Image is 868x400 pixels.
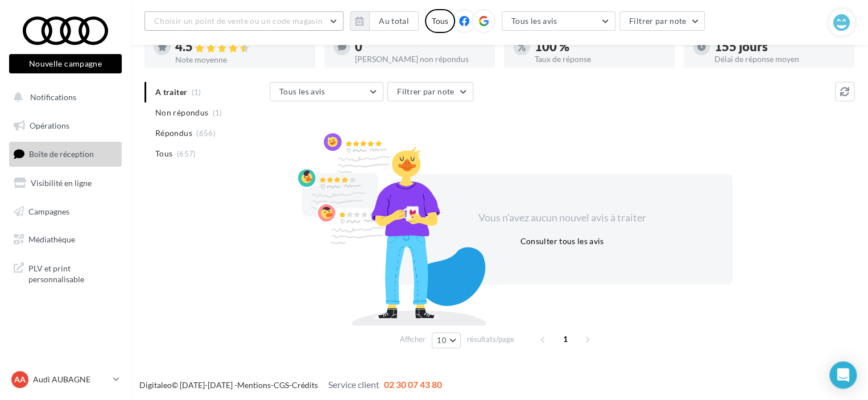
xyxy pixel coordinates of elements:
span: résultats/page [467,334,514,345]
a: Médiathèque [7,228,124,251]
button: Filtrer par note [619,11,705,31]
span: Répondus [155,127,192,139]
button: Au total [369,11,419,31]
span: (657) [177,149,196,158]
span: © [DATE]-[DATE] - - - [139,380,442,390]
div: 100 % [535,40,666,53]
span: 02 30 07 43 80 [384,379,442,390]
span: Tous les avis [279,86,325,96]
button: Tous les avis [270,82,383,101]
a: PLV et print personnalisable [7,256,124,290]
span: Tous les avis [511,16,557,26]
div: Tous [425,9,455,33]
button: Choisir un point de vente ou un code magasin [144,11,344,31]
span: 1 [556,330,574,348]
span: Boîte de réception [29,149,94,159]
button: Consulter tous les avis [515,234,608,248]
a: Campagnes [7,200,124,224]
span: Afficher [400,334,425,345]
a: CGS [274,380,289,390]
a: Digitaleo [139,380,172,390]
a: Visibilité en ligne [7,171,124,195]
span: AA [14,374,26,385]
button: Nouvelle campagne [9,54,122,73]
button: Notifications [7,85,119,109]
div: 4.5 [175,40,306,53]
span: Choisir un point de vente ou un code magasin [154,16,323,26]
span: Notifications [30,92,76,102]
a: Mentions [237,380,271,390]
div: Vous n'avez aucun nouvel avis à traiter [464,211,660,225]
span: Opérations [30,121,69,130]
button: Au total [350,11,419,31]
span: Service client [328,379,379,390]
span: Visibilité en ligne [31,178,92,188]
span: PLV et print personnalisable [28,261,117,285]
div: 0 [355,40,486,53]
span: 10 [437,336,447,345]
div: 155 jours [714,40,845,53]
span: Campagnes [28,206,69,216]
div: Taux de réponse [535,55,666,63]
span: Tous [155,148,172,159]
span: (656) [196,129,216,138]
div: Délai de réponse moyen [714,55,845,63]
button: Tous les avis [502,11,615,31]
div: Note moyenne [175,56,306,64]
a: Opérations [7,114,124,138]
p: Audi AUBAGNE [33,374,109,385]
div: Open Intercom Messenger [829,361,857,389]
a: Boîte de réception [7,142,124,166]
span: (1) [213,108,222,117]
button: Filtrer par note [387,82,473,101]
a: Crédits [292,380,318,390]
button: 10 [432,332,461,348]
a: AA Audi AUBAGNE [9,369,122,390]
div: [PERSON_NAME] non répondus [355,55,486,63]
span: Non répondus [155,107,208,118]
span: Médiathèque [28,234,75,244]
